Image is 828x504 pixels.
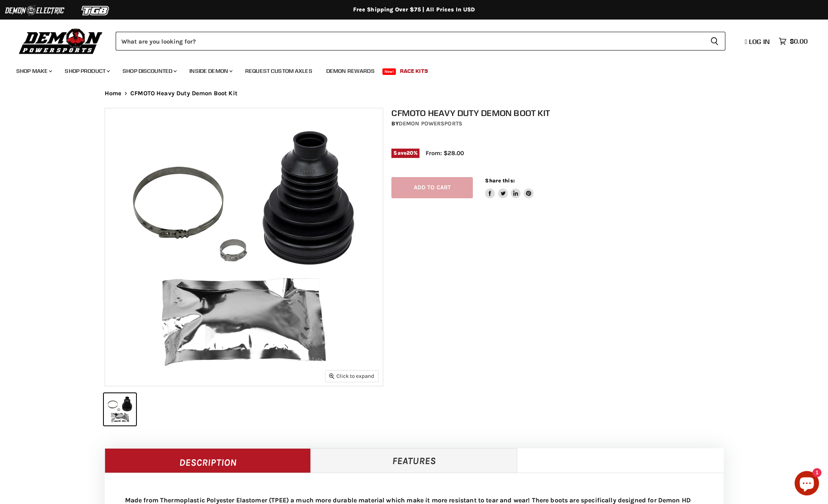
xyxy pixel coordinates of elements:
button: IMAGE thumbnail [104,393,136,425]
aside: Share this: [485,177,534,199]
a: Shop Product [59,63,115,79]
span: New! [382,68,396,75]
nav: Breadcrumbs [88,90,740,97]
span: From: $28.00 [426,149,464,157]
span: Click to expand [329,373,374,379]
ul: Main menu [10,59,806,79]
img: Demon Powersports [16,26,105,55]
span: CFMOTO Heavy Duty Demon Boot Kit [130,90,237,97]
a: Shop Discounted [116,63,182,79]
a: Demon Rewards [320,63,381,79]
a: Log in [741,38,775,45]
a: Shop Make [10,63,57,79]
a: Demon Powersports [399,120,462,127]
img: TGB Logo 2 [65,3,126,18]
span: Save % [391,149,419,158]
div: by [391,119,732,128]
a: Home [105,90,122,97]
img: IMAGE [105,108,383,386]
a: Inside Demon [183,63,237,79]
a: Request Custom Axles [239,63,318,79]
button: Click to expand [325,370,378,381]
button: Search [704,32,725,50]
h1: CFMOTO Heavy Duty Demon Boot Kit [391,108,732,118]
img: Demon Electric Logo 2 [4,3,65,18]
span: $0.00 [790,37,808,45]
a: Description [105,448,311,473]
form: Product [116,32,725,50]
span: Share this: [485,177,514,184]
inbox-online-store-chat: Shopify online store chat [792,471,821,497]
input: Search [116,32,704,50]
a: $0.00 [775,35,812,47]
div: Free Shipping Over $75 | All Prices In USD [88,6,740,13]
a: Race Kits [394,63,434,79]
a: Features [311,448,517,473]
span: Log in [749,37,770,46]
span: 20 [406,150,413,156]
